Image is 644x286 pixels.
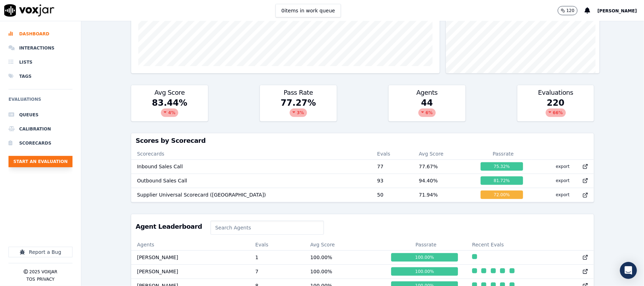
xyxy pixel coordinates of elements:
[567,8,575,13] p: 120
[413,159,475,174] td: 77.67 %
[8,69,72,83] a: Tags
[210,221,324,235] input: Search Agents
[481,162,523,171] div: 75.32 %
[131,159,371,174] td: Inbound Sales Call
[385,239,466,250] th: Passrate
[389,97,465,121] div: 44
[550,189,575,200] button: export
[372,188,413,202] td: 50
[8,41,72,55] a: Interactions
[597,8,637,13] span: [PERSON_NAME]
[558,6,585,15] button: 120
[8,108,72,122] a: Queues
[135,89,203,96] h3: Avg Score
[413,148,475,159] th: Avg Score
[131,264,249,279] td: [PERSON_NAME]
[8,27,72,41] a: Dashboard
[275,4,341,17] button: 0items in work queue
[620,262,637,279] div: Open Intercom Messenger
[4,4,54,17] img: voxjar logo
[558,6,578,15] button: 120
[27,276,35,282] button: TOS
[522,89,590,96] h3: Evaluations
[250,250,304,264] td: 1
[391,267,458,276] div: 100.00 %
[8,247,72,257] button: Report a Bug
[372,159,413,174] td: 77
[393,89,461,96] h3: Agents
[304,264,385,279] td: 100.00 %
[260,97,336,121] div: 77.27 %
[418,109,435,117] div: 6 %
[481,176,523,185] div: 81.72 %
[481,191,523,199] div: 72.00 %
[391,253,458,262] div: 100.00 %
[550,161,575,172] button: export
[372,174,413,188] td: 93
[37,276,54,282] button: Privacy
[304,239,385,250] th: Avg Score
[597,6,644,15] button: [PERSON_NAME]
[131,174,371,188] td: Outbound Sales Call
[413,188,475,202] td: 71.94 %
[8,95,72,108] h6: Evaluations
[250,239,304,250] th: Evals
[264,89,332,96] h3: Pass Rate
[546,109,566,117] div: 66 %
[8,55,72,69] a: Lists
[8,156,72,167] button: Start an Evaluation
[517,97,594,121] div: 220
[131,239,249,250] th: Agents
[290,109,307,117] div: 3 %
[131,148,371,159] th: Scorecards
[413,174,475,188] td: 94.40 %
[250,264,304,279] td: 7
[475,148,532,159] th: Passrate
[161,109,178,117] div: 4 %
[8,136,72,150] a: Scorecards
[131,97,208,121] div: 83.44 %
[8,122,72,136] a: Calibration
[135,138,590,144] h3: Scores by Scorecard
[550,175,575,186] button: export
[131,250,249,264] td: [PERSON_NAME]
[304,250,385,264] td: 100.00 %
[135,223,202,230] h3: Agent Leaderboard
[372,148,413,159] th: Evals
[29,269,57,275] p: 2025 Voxjar
[131,188,371,202] td: Supplier Universal Scorecard ([GEOGRAPHIC_DATA])
[466,239,594,250] th: Recent Evals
